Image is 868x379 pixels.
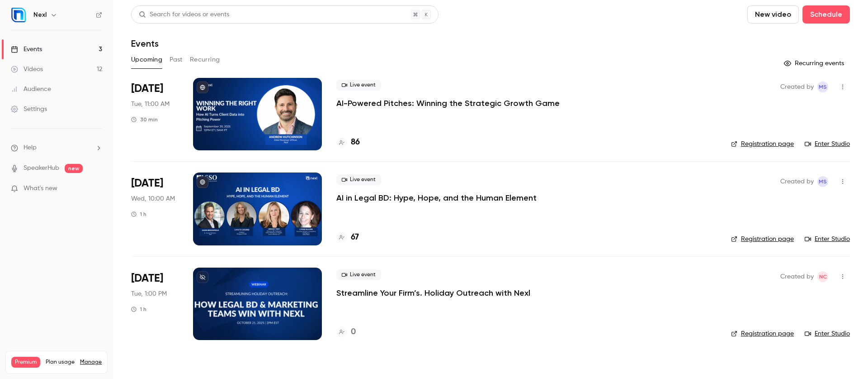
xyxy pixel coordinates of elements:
[24,163,59,173] a: SpeakerHub
[131,271,163,286] span: [DATE]
[131,100,170,109] span: Tue, 11:00 AM
[24,143,37,153] span: Help
[336,80,381,91] span: Live event
[11,65,43,74] div: Videos
[11,357,40,368] span: Premium
[11,45,42,54] div: Events
[131,289,167,298] span: Tue, 1:00 PM
[131,176,163,191] span: [DATE]
[805,329,850,338] a: Enter Studio
[46,359,75,366] span: Plan usage
[336,98,560,109] a: AI-Powered Pitches: Winning the Strategic Growth Game
[336,269,381,280] span: Live event
[731,329,794,338] a: Registration page
[780,56,850,71] button: Recurring events
[131,82,163,96] span: [DATE]
[747,5,799,24] button: New video
[805,139,850,149] a: Enter Studio
[819,271,827,282] span: NC
[817,271,828,282] span: Nereide Crisologo
[131,268,179,340] div: Oct 21 Tue, 1:00 PM (America/Chicago)
[336,326,356,338] a: 0
[780,271,814,282] span: Created by
[819,176,827,187] span: MS
[11,8,26,22] img: Nexl
[24,184,57,193] span: What's new
[351,136,360,149] h4: 86
[131,211,146,218] div: 1 h
[805,235,850,244] a: Enter Studio
[190,53,220,67] button: Recurring
[731,139,794,149] a: Registration page
[336,136,360,149] a: 86
[731,235,794,244] a: Registration page
[351,326,356,338] h4: 0
[780,176,814,187] span: Created by
[11,143,102,153] li: help-dropdown-opener
[11,85,51,94] div: Audience
[11,105,47,114] div: Settings
[336,174,381,185] span: Live event
[351,231,359,244] h4: 67
[819,82,827,92] span: MS
[80,359,102,366] a: Manage
[131,53,162,67] button: Upcoming
[33,10,47,19] h6: Nexl
[817,176,828,187] span: Melissa Strauss
[131,38,159,49] h1: Events
[65,164,83,173] span: new
[336,231,359,244] a: 67
[780,82,814,92] span: Created by
[336,192,537,203] a: AI in Legal BD: Hype, Hope, and the Human Element
[131,78,179,150] div: Sep 30 Tue, 11:00 AM (America/Chicago)
[131,194,175,203] span: Wed, 10:00 AM
[131,173,179,245] div: Oct 1 Wed, 10:00 AM (America/Chicago)
[131,116,158,123] div: 30 min
[131,306,146,313] div: 1 h
[336,288,530,298] a: Streamline Your Firm’s. Holiday Outreach with Nexl
[139,10,229,19] div: Search for videos or events
[817,82,828,92] span: Melissa Strauss
[802,5,850,24] button: Schedule
[170,53,183,67] button: Past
